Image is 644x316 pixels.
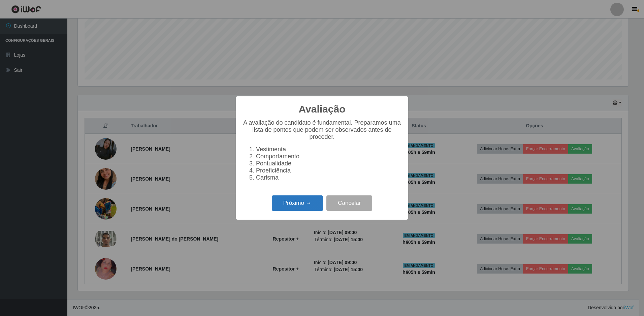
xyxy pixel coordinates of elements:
[256,160,401,167] li: Pontualidade
[326,195,372,211] button: Cancelar
[272,195,323,211] button: Próximo →
[299,103,346,115] h2: Avaliação
[256,174,401,181] li: Carisma
[256,153,401,160] li: Comportamento
[243,119,401,140] p: A avaliação do candidato é fundamental. Preparamos uma lista de pontos que podem ser observados a...
[256,146,401,153] li: Vestimenta
[256,167,401,174] li: Proeficiência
